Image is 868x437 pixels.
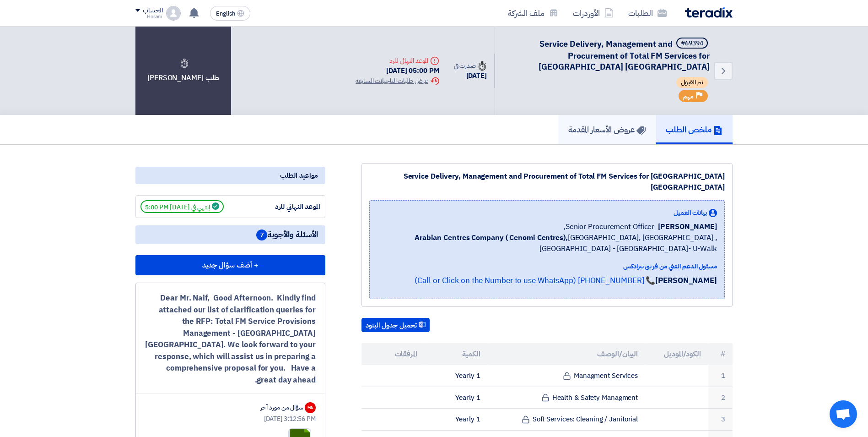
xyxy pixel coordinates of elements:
div: [DATE] 3:12:56 PM [145,414,316,424]
button: + أضف سؤال جديد [135,255,325,275]
div: Hosam [135,14,162,19]
td: Health & Safety Managment [488,387,646,409]
div: صدرت في [454,61,487,71]
h5: ملخص الطلب [666,124,722,135]
div: الموعد النهائي للرد [356,56,439,66]
span: Senior Procurement Officer, [564,221,654,232]
td: 3 [708,409,733,431]
a: الطلبات [621,2,674,24]
div: Dear Mr. Naif, Good Afternoon. Kindly find attached our list of clarification queries for the RFP... [145,292,316,386]
div: الحساب [143,7,162,15]
div: [DATE] [454,71,487,81]
a: 📞 [PHONE_NUMBER] (Call or Click on the Number to use WhatsApp) [415,275,655,286]
td: 1 [708,365,733,387]
th: الكمية [425,343,488,365]
th: المرفقات [361,343,425,365]
a: دردشة مفتوحة [830,400,857,428]
a: الأوردرات [566,2,621,24]
div: مسئول الدعم الفني من فريق تيرادكس [377,262,717,271]
a: ملف الشركة [501,2,566,24]
button: تحميل جدول البنود [361,318,430,333]
td: 1 Yearly [425,387,488,409]
div: مواعيد الطلب [135,167,325,184]
div: سؤال من مورد آخر [260,403,303,412]
h5: عروض الأسعار المقدمة [568,124,646,135]
td: 1 Yearly [425,365,488,387]
th: الكود/الموديل [645,343,708,365]
span: الأسئلة والأجوبة [256,229,318,240]
span: [GEOGRAPHIC_DATA], [GEOGRAPHIC_DATA] ,[GEOGRAPHIC_DATA] - [GEOGRAPHIC_DATA]- U-Walk [377,232,717,254]
span: إنتهي في [DATE] 5:00 PM [140,200,224,213]
div: #69394 [681,40,703,47]
td: 1 Yearly [425,409,488,431]
span: تم القبول [676,77,708,88]
th: البيان/الوصف [488,343,646,365]
div: عرض طلبات التاجيلات السابقه [356,76,439,86]
span: Service Delivery, Management and Procurement of Total FM Services for [GEOGRAPHIC_DATA] [GEOGRAPH... [539,38,710,73]
span: مهم [683,92,694,101]
b: Arabian Centres Company ( Cenomi Centres), [415,232,568,243]
td: Managment Services [488,365,646,387]
h5: Service Delivery, Management and Procurement of Total FM Services for Jawharat Riyadh [506,38,710,72]
div: Service Delivery, Management and Procurement of Total FM Services for [GEOGRAPHIC_DATA] [GEOGRAPH... [369,171,725,193]
div: MA [305,402,316,413]
th: # [708,343,733,365]
span: English [216,11,235,17]
td: Soft Services: Cleaning / Janitorial [488,409,646,431]
span: [PERSON_NAME] [658,221,717,232]
img: Teradix logo [685,7,733,18]
img: profile_test.png [166,6,181,21]
button: English [210,6,250,21]
a: ملخص الطلب [656,115,733,144]
a: عروض الأسعار المقدمة [558,115,656,144]
td: 2 [708,387,733,409]
div: [DATE] 05:00 PM [356,66,439,76]
strong: [PERSON_NAME] [655,275,717,286]
span: 7 [256,229,267,240]
div: الموعد النهائي للرد [252,202,320,212]
span: بيانات العميل [674,208,707,218]
div: طلب [PERSON_NAME] [135,27,231,115]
